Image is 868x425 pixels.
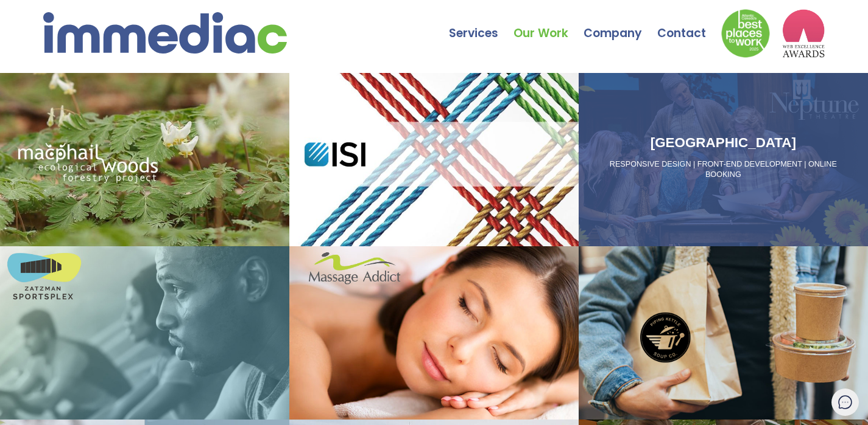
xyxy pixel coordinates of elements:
h3: [GEOGRAPHIC_DATA] [584,133,863,153]
img: logo2_wea_nobg.webp [782,9,825,58]
img: immediac [43,12,287,54]
a: [GEOGRAPHIC_DATA] RESPONSIVE DESIGN | FRONT-END DEVELOPMENT | ONLINE BOOKING [579,73,868,246]
a: Contact [657,3,721,46]
a: Our Work [513,3,584,46]
a: Services [449,3,513,46]
img: Down [721,9,770,58]
a: Company [584,3,657,46]
p: RESPONSIVE DESIGN | FRONT-END DEVELOPMENT | ONLINE BOOKING [584,159,863,181]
